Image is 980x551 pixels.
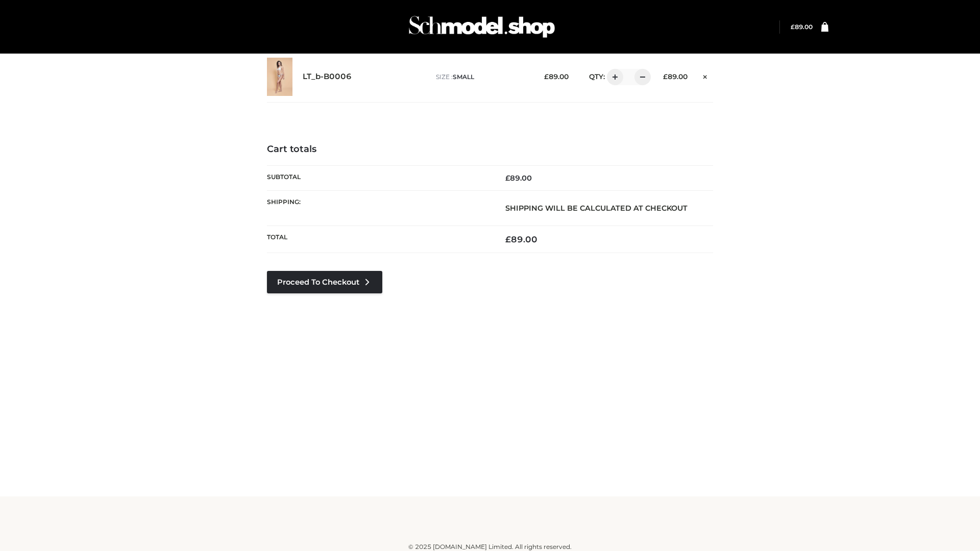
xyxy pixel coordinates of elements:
[436,72,528,82] p: size :
[791,23,795,31] span: £
[791,23,813,31] bdi: 89.00
[505,234,511,244] span: £
[663,72,688,81] bdi: 89.00
[544,72,569,81] bdi: 89.00
[267,144,713,155] h4: Cart totals
[405,7,558,47] img: Schmodel Admin 964
[267,271,382,293] a: Proceed to Checkout
[663,72,668,81] span: £
[267,58,292,96] img: LT_b-B0006 - SMALL
[505,173,532,183] bdi: 89.00
[303,72,352,82] a: LT_b-B0006
[544,72,549,81] span: £
[267,165,490,190] th: Subtotal
[267,190,490,226] th: Shipping:
[579,69,647,85] div: QTY:
[505,234,537,244] bdi: 89.00
[505,173,510,183] span: £
[791,23,813,31] a: £89.00
[698,69,713,82] a: Remove this item
[267,226,490,253] th: Total
[453,73,474,81] span: SMALL
[505,204,688,213] strong: Shipping will be calculated at checkout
